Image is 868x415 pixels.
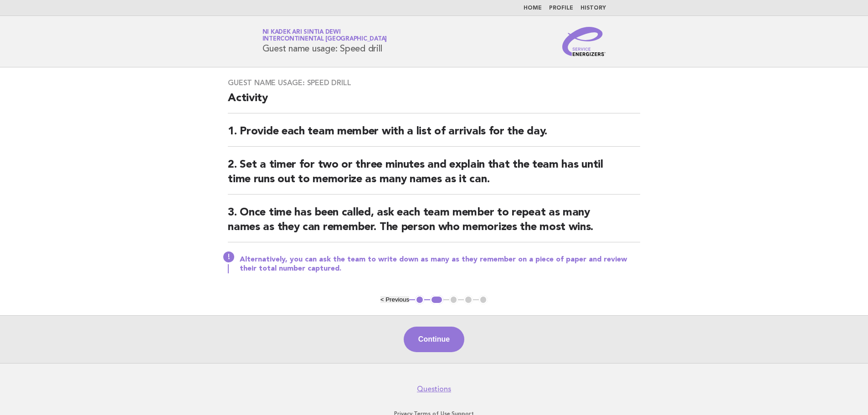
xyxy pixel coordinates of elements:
[404,327,464,352] button: Continue
[524,5,542,11] a: Home
[262,29,387,42] a: Ni Kadek Ari Sintia DewiInterContinental [GEOGRAPHIC_DATA]
[549,5,573,11] a: Profile
[228,91,640,113] h2: Activity
[415,295,424,304] button: 1
[262,36,387,42] span: InterContinental [GEOGRAPHIC_DATA]
[228,158,640,195] h2: 2. Set a timer for two or three minutes and explain that the team has until time runs out to memo...
[430,295,443,304] button: 2
[228,78,640,87] h3: Guest name usage: Speed drill
[228,205,640,242] h2: 3. Once time has been called, ask each team member to repeat as many names as they can remember. ...
[240,255,640,273] p: Alternatively, you can ask the team to write down as many as they remember on a piece of paper an...
[228,124,640,147] h2: 1. Provide each team member with a list of arrivals for the day.
[417,384,451,394] a: Questions
[380,296,409,303] button: < Previous
[562,27,606,56] img: Service Energizers
[262,30,387,53] h1: Guest name usage: Speed drill
[580,5,606,11] a: History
